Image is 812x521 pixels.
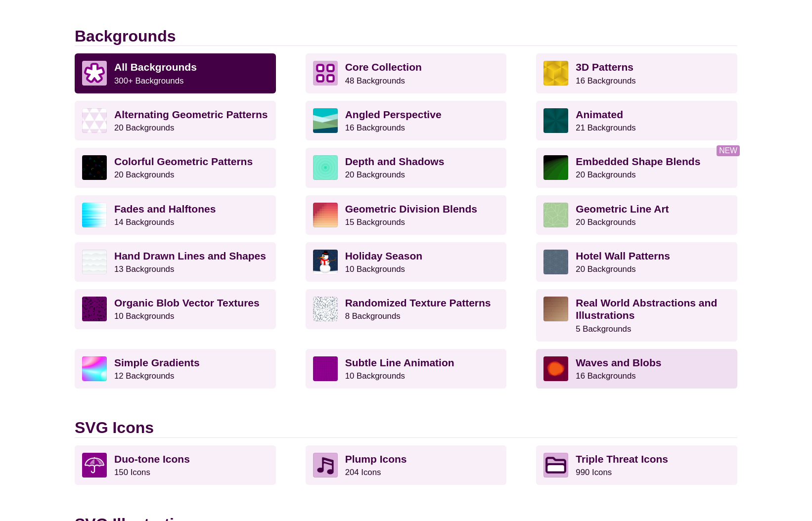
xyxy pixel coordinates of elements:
[536,101,737,140] a: Animated21 Backgrounds
[75,53,276,93] a: All Backgrounds 300+ Backgrounds
[345,123,405,132] small: 16 Backgrounds
[306,53,507,93] a: Core Collection 48 Backgrounds
[82,453,107,478] img: umbrella icon
[345,371,405,381] small: 10 Backgrounds
[536,242,737,282] a: Hotel Wall Patterns20 Backgrounds
[306,349,507,389] a: Subtle Line Animation10 Backgrounds
[114,156,253,167] strong: Colorful Geometric Patterns
[345,217,405,227] small: 15 Backgrounds
[114,76,183,86] small: 300+ Backgrounds
[543,297,568,321] img: wooden floor pattern
[543,155,568,180] img: green to black rings rippling away from corner
[345,468,381,477] small: 204 Icons
[114,468,150,477] small: 150 Icons
[576,76,635,86] small: 16 Backgrounds
[576,371,635,381] small: 16 Backgrounds
[75,27,737,46] h2: Backgrounds
[114,61,197,73] strong: All Backgrounds
[306,101,507,140] a: Angled Perspective16 Backgrounds
[345,311,401,321] small: 8 Backgrounds
[345,453,407,465] strong: Plump Icons
[543,203,568,227] img: geometric web of connecting lines
[313,356,338,381] img: a line grid with a slope perspective
[576,324,631,334] small: 5 Backgrounds
[345,297,491,308] strong: Randomized Texture Patterns
[345,61,422,73] strong: Core Collection
[576,156,700,167] strong: Embedded Shape Blends
[313,155,338,180] img: green layered rings within rings
[82,203,107,227] img: blue lights stretching horizontally over white
[313,297,338,321] img: gray texture pattern on white
[313,453,338,478] img: Musical note icon
[576,468,612,477] small: 990 Icons
[114,170,174,179] small: 20 Backgrounds
[313,203,338,227] img: red-to-yellow gradient large pixel grid
[114,297,260,308] strong: Organic Blob Vector Textures
[576,357,661,368] strong: Waves and Blobs
[75,148,276,187] a: Colorful Geometric Patterns20 Backgrounds
[82,250,107,274] img: white subtle wave background
[82,356,107,381] img: colorful radial mesh gradient rainbow
[576,264,635,274] small: 20 Backgrounds
[114,123,174,132] small: 20 Backgrounds
[576,123,635,132] small: 21 Backgrounds
[306,148,507,187] a: Depth and Shadows20 Backgrounds
[543,356,568,381] img: various uneven centered blobs
[536,195,737,235] a: Geometric Line Art20 Backgrounds
[114,109,268,120] strong: Alternating Geometric Patterns
[576,297,717,321] strong: Real World Abstractions and Illustrations
[576,109,623,120] strong: Animated
[306,445,507,485] a: Plump Icons204 Icons
[313,250,338,274] img: vector art snowman with black hat, branch arms, and carrot nose
[75,195,276,235] a: Fades and Halftones14 Backgrounds
[345,170,405,179] small: 20 Backgrounds
[75,445,276,485] a: Duo-tone Icons150 Icons
[75,349,276,389] a: Simple Gradients12 Backgrounds
[543,250,568,274] img: intersecting outlined circles formation pattern
[114,203,216,215] strong: Fades and Halftones
[313,108,338,133] img: abstract landscape with sky mountains and water
[114,357,200,368] strong: Simple Gradients
[543,61,568,86] img: fancy golden cube pattern
[114,250,266,261] strong: Hand Drawn Lines and Shapes
[543,108,568,133] img: green rave light effect animated background
[306,195,507,235] a: Geometric Division Blends15 Backgrounds
[114,453,190,465] strong: Duo-tone Icons
[576,61,633,73] strong: 3D Patterns
[536,289,737,342] a: Real World Abstractions and Illustrations5 Backgrounds
[536,349,737,389] a: Waves and Blobs16 Backgrounds
[576,250,670,261] strong: Hotel Wall Patterns
[345,203,477,215] strong: Geometric Division Blends
[82,297,107,321] img: Purple vector splotches
[543,453,568,478] img: Folder icon
[75,418,737,437] h2: SVG Icons
[345,264,405,274] small: 10 Backgrounds
[576,453,668,465] strong: Triple Threat Icons
[536,53,737,93] a: 3D Patterns16 Backgrounds
[75,101,276,140] a: Alternating Geometric Patterns20 Backgrounds
[576,203,669,215] strong: Geometric Line Art
[114,217,174,227] small: 14 Backgrounds
[82,155,107,180] img: a rainbow pattern of outlined geometric shapes
[576,170,635,179] small: 20 Backgrounds
[75,289,276,329] a: Organic Blob Vector Textures10 Backgrounds
[114,311,174,321] small: 10 Backgrounds
[345,250,422,261] strong: Holiday Season
[306,242,507,282] a: Holiday Season10 Backgrounds
[536,148,737,187] a: Embedded Shape Blends20 Backgrounds
[306,289,507,329] a: Randomized Texture Patterns8 Backgrounds
[576,217,635,227] small: 20 Backgrounds
[345,156,445,167] strong: Depth and Shadows
[345,109,442,120] strong: Angled Perspective
[345,76,405,86] small: 48 Backgrounds
[82,108,107,133] img: light purple and white alternating triangle pattern
[75,242,276,282] a: Hand Drawn Lines and Shapes13 Backgrounds
[114,371,174,381] small: 12 Backgrounds
[114,264,174,274] small: 13 Backgrounds
[345,357,454,368] strong: Subtle Line Animation
[536,445,737,485] a: Triple Threat Icons990 Icons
